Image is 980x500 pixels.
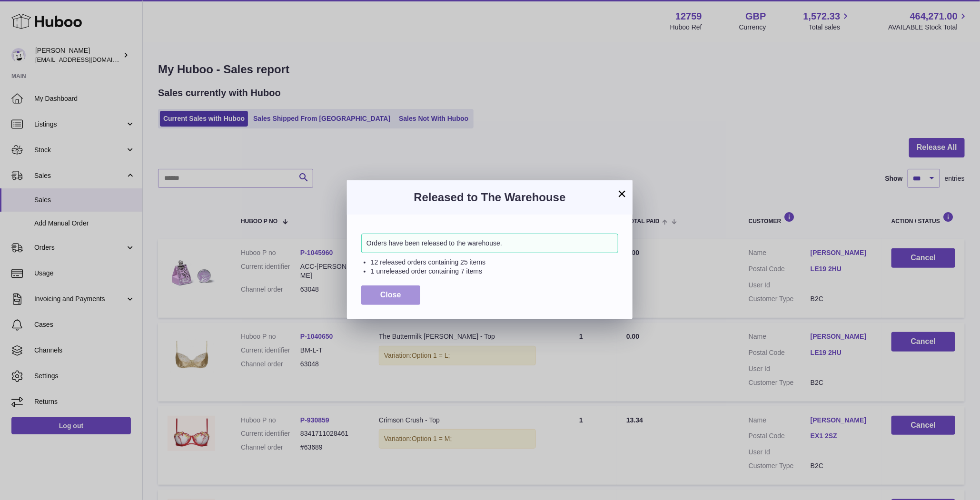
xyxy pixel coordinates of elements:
button: × [616,188,628,199]
li: 1 unreleased order containing 7 items [371,267,618,276]
h3: Released to The Warehouse [361,190,618,205]
button: Close [361,285,420,305]
li: 12 released orders containing 25 items [371,258,618,267]
div: Orders have been released to the warehouse. [361,234,618,253]
span: Close [380,291,401,299]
